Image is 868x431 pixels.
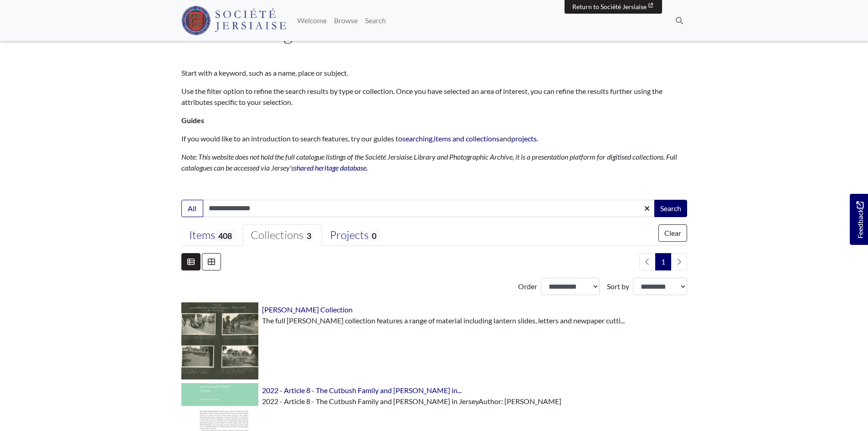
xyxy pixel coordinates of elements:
[658,224,687,242] button: Clear
[607,281,629,292] label: Sort by
[262,386,462,395] a: 2022 - Article 8 - The Cutbush Family and [PERSON_NAME] in...
[181,133,687,144] p: If you would like to an introduction to search features, try our guides to , and .
[181,200,203,217] button: All
[655,253,671,270] span: Goto page 1
[434,134,499,143] a: items and collections
[181,68,687,78] p: Start with a keyword, such as a name, place or subject.
[639,253,656,270] li: Previous page
[636,253,687,270] nav: pagination
[854,202,865,239] span: Feedback
[181,302,258,379] img: Leonard Cutbush Collection
[303,229,314,242] span: 3
[262,316,625,325] span: The full [PERSON_NAME] collection features a range of material including lantern slides, letters ...
[181,116,204,125] strong: Guides
[189,228,235,242] div: Items
[518,281,537,292] label: Order
[850,194,868,245] a: Would you like to provide feedback?
[181,152,677,172] em: Note: This website does not hold the full catalogue listings of the Société Jersiaise Library and...
[251,228,314,242] div: Collections
[215,229,235,242] span: 408
[402,134,432,143] a: searching
[572,3,647,10] span: Return to Société Jersiaise
[181,6,287,35] img: Société Jersiaise
[361,11,390,30] a: Search
[654,200,687,217] button: Search
[262,397,561,405] span: 2022 - Article 8 - The Cutbush Family and [PERSON_NAME] in JerseyAuthor: [PERSON_NAME]
[181,4,287,37] a: Société Jersiaise logo
[294,163,366,172] a: shared heritage database
[511,134,537,143] a: projects
[293,11,330,30] a: Welcome
[330,228,380,242] div: Projects
[369,229,380,242] span: 0
[262,305,353,314] a: [PERSON_NAME] Collection
[203,200,655,217] input: Enter one or more search terms...
[181,86,687,108] p: Use the filter option to refine the search results by type or collection. Once you have selected ...
[330,11,361,30] a: Browse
